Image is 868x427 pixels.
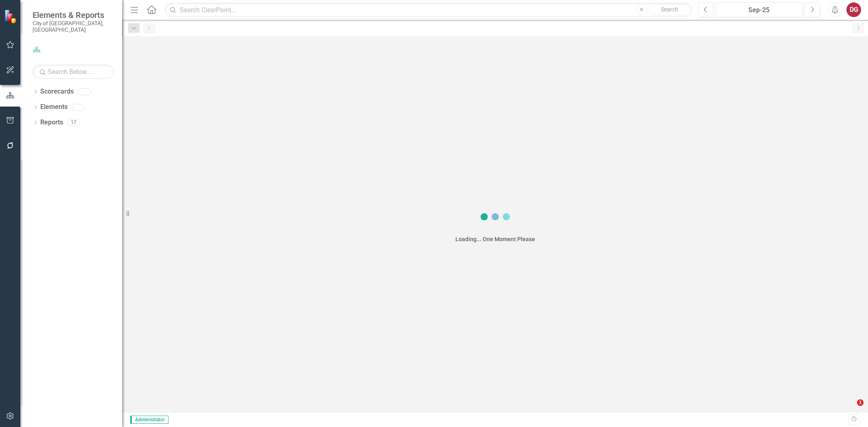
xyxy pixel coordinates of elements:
[716,2,802,17] button: Sep-25
[649,4,690,15] button: Search
[40,118,63,127] a: Reports
[33,65,114,79] input: Search Below...
[67,119,80,126] div: 17
[661,6,678,13] span: Search
[455,235,535,243] div: Loading... One Moment Please
[165,3,692,17] input: Search ClearPoint...
[40,102,68,112] a: Elements
[4,9,19,24] img: ClearPoint Strategy
[33,20,114,33] small: City of [GEOGRAPHIC_DATA], [GEOGRAPHIC_DATA]
[40,87,74,96] a: Scorecards
[130,416,168,424] span: Administrator
[840,399,860,419] iframe: Intercom live chat
[857,399,864,406] span: 1
[846,2,861,17] button: DG
[719,5,800,15] div: Sep-25
[33,10,114,20] span: Elements & Reports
